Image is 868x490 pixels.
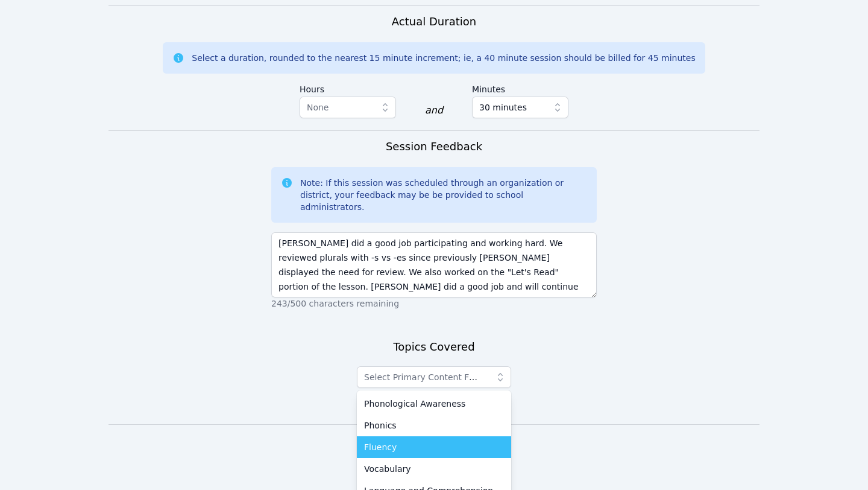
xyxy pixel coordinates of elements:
[192,52,695,64] div: Select a duration, rounded to the nearest 15 minute increment; ie, a 40 minute session should be ...
[300,177,587,213] div: Note: If this session was scheduled through an organization or district, your feedback may be be ...
[271,297,597,310] p: 243/500 characters remaining
[271,232,597,297] textarea: [PERSON_NAME] did a good job participating and working hard. We reviewed plurals with -s vs -es s...
[479,100,527,115] span: 30 minutes
[472,78,568,97] label: Minutes
[364,372,488,382] span: Select Primary Content Focus
[307,103,329,112] span: None
[364,419,397,431] span: Phonics
[386,138,482,155] h3: Session Feedback
[472,97,568,118] button: 30 minutes
[300,97,396,118] button: None
[393,339,474,355] h3: Topics Covered
[392,13,476,30] h3: Actual Duration
[357,366,511,388] button: Select Primary Content Focus
[300,78,396,97] label: Hours
[425,103,443,118] div: and
[364,463,411,475] span: Vocabulary
[364,398,465,410] span: Phonological Awareness
[364,441,397,453] span: Fluency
